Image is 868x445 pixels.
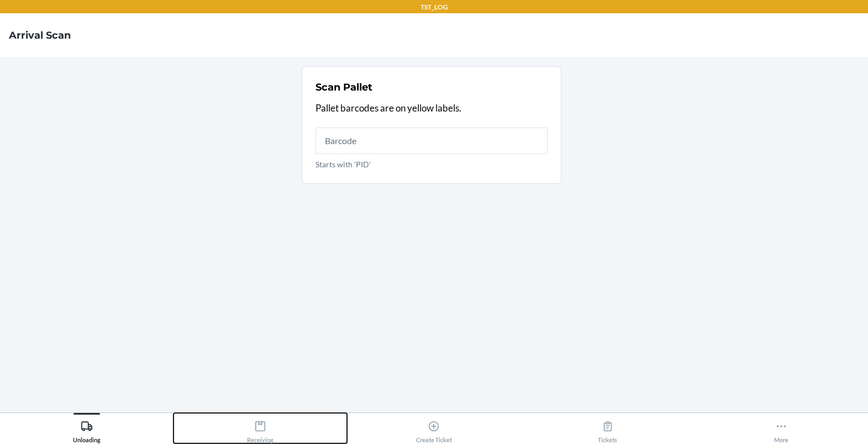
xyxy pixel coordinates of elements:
[73,416,101,443] div: Unloading
[315,101,548,115] p: Pallet barcodes are on yellow labels.
[416,416,452,443] div: Create Ticket
[695,413,868,443] button: More
[9,28,71,43] h4: Arrival Scan
[347,413,520,443] button: Create Ticket
[598,416,617,443] div: Tickets
[173,413,347,443] button: Receiving
[521,413,695,443] button: Tickets
[247,416,273,443] div: Receiving
[420,2,448,12] p: TST_LOG
[315,158,548,170] p: Starts with 'PID'
[315,80,372,94] h2: Scan Pallet
[774,416,788,443] div: More
[315,128,548,154] input: Starts with 'PID'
